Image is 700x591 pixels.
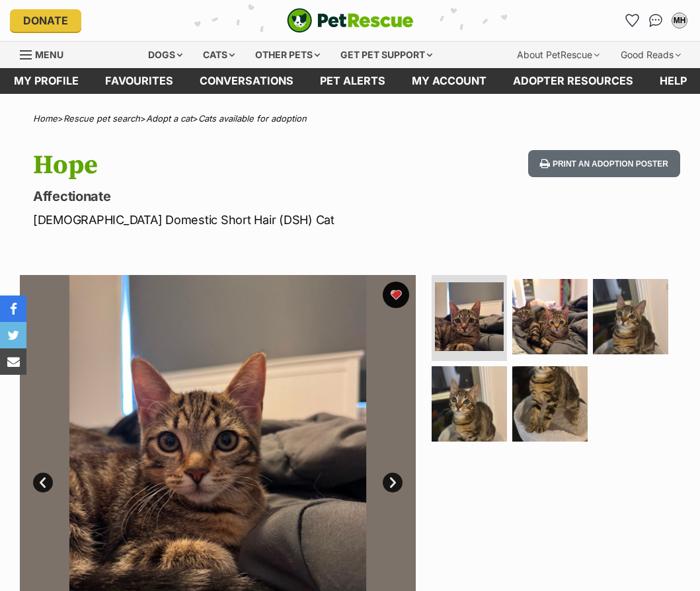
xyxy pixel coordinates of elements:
div: Get pet support [331,42,442,68]
a: Help [646,68,700,94]
div: Other pets [246,42,329,68]
a: Donate [10,9,81,32]
img: Photo of Hope [512,279,588,354]
a: Adopt a cat [146,113,192,124]
div: About PetRescue [508,42,609,68]
a: Favourites [621,10,642,31]
a: Home [33,113,58,124]
div: Dogs [139,42,192,68]
a: Pet alerts [307,68,399,94]
button: favourite [383,282,409,308]
a: conversations [186,68,307,94]
h1: Hope [33,150,429,180]
a: Rescue pet search [63,113,140,124]
div: Cats [194,42,244,68]
div: Good Reads [611,42,690,68]
img: Photo of Hope [435,282,504,351]
a: Prev [33,473,53,492]
img: chat-41dd97257d64d25036548639549fe6c8038ab92f7586957e7f3b1b290dea8141.svg [649,14,663,27]
a: Cats available for adoption [198,113,307,124]
ul: Account quick links [621,10,690,31]
button: My account [669,10,690,31]
button: Print an adoption poster [528,150,680,177]
a: Conversations [645,10,666,31]
img: logo-cat-932fe2b9b8326f06289b0f2fb663e598f794de774fb13d1741a6617ecf9a85b4.svg [287,8,414,33]
img: Photo of Hope [512,366,588,442]
img: Photo of Hope [593,279,668,354]
div: MH [673,14,686,27]
a: Adopter resources [500,68,646,94]
a: Menu [20,42,73,65]
p: Affectionate [33,187,429,206]
a: PetRescue [287,8,414,33]
a: Next [383,473,403,492]
img: Photo of Hope [432,366,507,442]
a: My profile [1,68,92,94]
span: Menu [35,49,63,60]
p: [DEMOGRAPHIC_DATA] Domestic Short Hair (DSH) Cat [33,211,429,229]
a: Favourites [92,68,186,94]
a: My account [399,68,500,94]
